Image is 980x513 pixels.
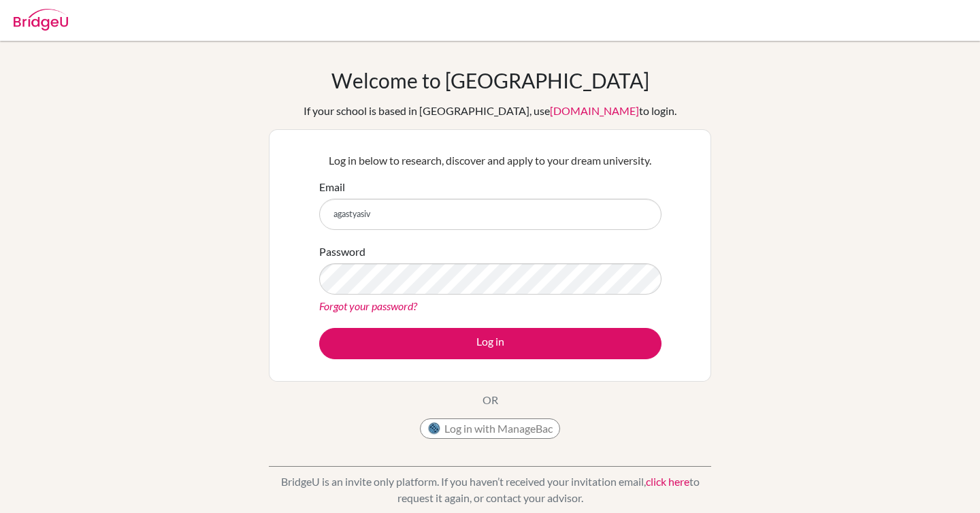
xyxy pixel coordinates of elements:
[331,68,649,93] h1: Welcome to [GEOGRAPHIC_DATA]
[420,418,560,439] button: Log in with ManageBac
[319,299,417,312] a: Forgot your password?
[319,179,345,195] label: Email
[14,9,68,31] img: Bridge-U
[483,392,498,408] p: OR
[550,104,639,117] a: [DOMAIN_NAME]
[319,328,661,359] button: Log in
[646,475,689,488] a: click here
[319,244,365,260] label: Password
[269,474,711,506] p: BridgeU is an invite only platform. If you haven’t received your invitation email, to request it ...
[319,152,661,169] p: Log in below to research, discover and apply to your dream university.
[304,103,676,119] div: If your school is based in [GEOGRAPHIC_DATA], use to login.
